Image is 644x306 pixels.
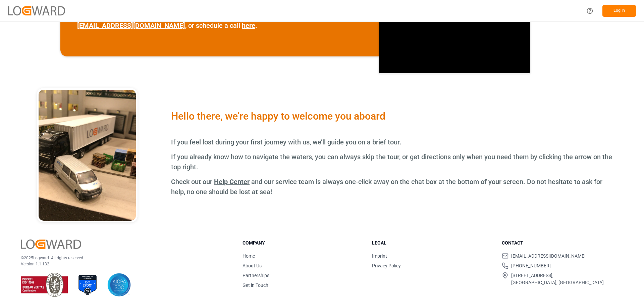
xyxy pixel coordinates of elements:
a: Partnerships [243,273,269,278]
img: AICPA SOC [107,273,131,297]
h3: Company [243,239,364,247]
span: [EMAIL_ADDRESS][DOMAIN_NAME] [511,253,586,260]
a: About Us [243,263,262,268]
h3: Contact [502,239,623,247]
a: Get in Touch [243,282,268,288]
a: Privacy Policy [372,263,401,268]
a: Home [243,253,255,259]
p: If you feel lost during your first journey with us, we’ll guide you on a brief tour. [171,137,614,147]
a: Imprint [372,253,387,259]
img: ISO 27001 Certification [76,273,99,297]
p: © 2025 Logward. All rights reserved. [21,255,226,261]
p: If you already know how to navigate the waters, you can always skip the tour, or get directions o... [171,152,614,172]
a: [EMAIL_ADDRESS][DOMAIN_NAME] [77,21,185,30]
a: here [242,21,255,30]
span: [PHONE_NUMBER] [511,262,551,269]
p: Check out our and our service team is always one-click away on the chat box at the bottom of your... [171,177,614,197]
button: Log In [602,5,636,17]
img: ISO 9001 & ISO 14001 Certification [21,273,68,297]
h3: Legal [372,239,493,247]
span: [STREET_ADDRESS], [GEOGRAPHIC_DATA], [GEOGRAPHIC_DATA] [511,272,604,286]
div: Hello there, we’re happy to welcome you aboard [171,108,614,124]
p: Version 1.1.132 [21,261,226,267]
img: Logward Logo [21,239,81,249]
a: Help Center [214,178,250,186]
img: Logward_new_orange.png [8,6,65,15]
button: Help Center [582,3,597,18]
